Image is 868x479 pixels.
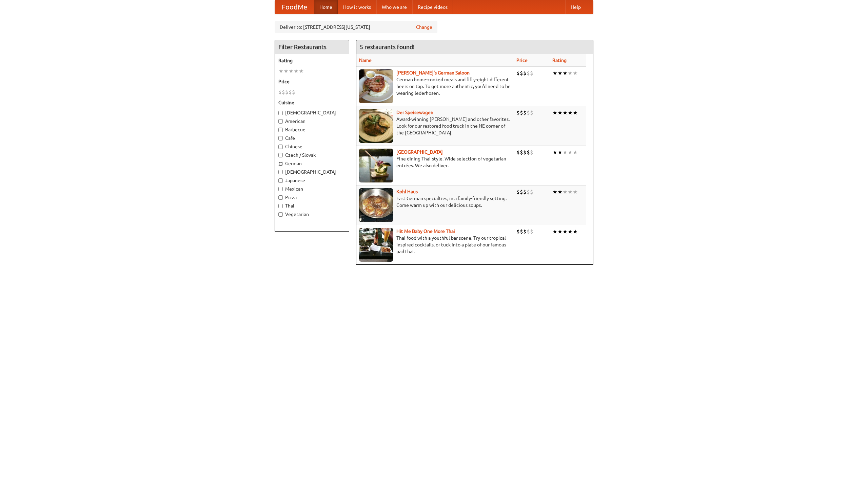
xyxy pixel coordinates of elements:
li: ★ [557,69,563,77]
a: Home [314,0,338,14]
li: $ [520,228,523,235]
li: ★ [573,228,578,235]
li: ★ [289,67,294,75]
li: ★ [563,149,568,156]
li: $ [523,149,527,156]
li: $ [289,88,292,96]
a: Help [565,0,586,14]
li: ★ [283,67,289,75]
li: ★ [573,149,578,156]
li: ★ [573,109,578,116]
li: ★ [568,188,573,196]
input: Cafe [278,136,283,140]
li: $ [530,149,533,156]
li: ★ [552,228,557,235]
input: Czech / Slovak [278,153,283,157]
li: $ [530,228,533,235]
li: $ [292,88,295,96]
p: Award-winning [PERSON_NAME] and other favorites. Look for our restored food truck in the NE corne... [359,116,511,136]
img: kohlhaus.jpg [359,188,393,222]
label: Mexican [278,186,346,192]
li: $ [530,109,533,116]
li: $ [520,188,523,196]
li: $ [516,109,520,116]
img: esthers.jpg [359,69,393,103]
li: $ [530,69,533,77]
img: speisewagen.jpg [359,109,393,143]
input: Mexican [278,187,283,191]
label: [DEMOGRAPHIC_DATA] [278,109,346,116]
img: satay.jpg [359,149,393,182]
label: Vegetarian [278,211,346,218]
li: ★ [552,188,557,196]
li: ★ [299,67,304,75]
p: Fine dining Thai-style. Wide selection of vegetarian entrées. We also deliver. [359,155,511,169]
li: ★ [563,188,568,196]
h4: Filter Restaurants [275,40,349,54]
p: East German specialties, in a family-friendly setting. Come warm up with our delicious soups. [359,195,511,209]
li: $ [523,188,527,196]
li: $ [516,69,520,77]
a: Who we are [376,0,412,14]
li: $ [520,149,523,156]
a: [PERSON_NAME]'s German Saloon [396,70,470,75]
a: Der Speisewagen [396,110,433,115]
input: [DEMOGRAPHIC_DATA] [278,111,283,115]
li: ★ [573,69,578,77]
input: Pizza [278,195,283,200]
li: $ [278,88,282,96]
li: ★ [557,188,563,196]
li: $ [523,228,527,235]
li: ★ [552,149,557,156]
input: Japanese [278,178,283,183]
a: Name [359,58,372,63]
input: [DEMOGRAPHIC_DATA] [278,170,283,174]
li: ★ [573,188,578,196]
li: ★ [557,228,563,235]
li: ★ [552,69,557,77]
input: Thai [278,204,283,208]
li: ★ [557,109,563,116]
h5: Rating [278,57,346,64]
label: [DEMOGRAPHIC_DATA] [278,169,346,175]
li: $ [527,109,530,116]
input: Vegetarian [278,212,283,217]
a: Recipe videos [412,0,453,14]
li: ★ [278,67,283,75]
h5: Price [278,78,346,85]
a: How it works [338,0,376,14]
img: babythai.jpg [359,228,393,262]
label: Barbecue [278,126,346,133]
label: Pizza [278,194,346,201]
a: Kohl Haus [396,189,418,194]
li: $ [282,88,285,96]
a: Price [516,58,528,63]
ng-pluralize: 5 restaurants found! [360,44,415,50]
li: ★ [563,109,568,116]
p: German home-cooked meals and fifty-eight different beers on tap. To get more authentic, you'd nee... [359,76,511,96]
label: Chinese [278,143,346,150]
li: $ [527,69,530,77]
input: Chinese [278,145,283,149]
div: Deliver to: [STREET_ADDRESS][US_STATE] [275,21,437,33]
label: Thai [278,202,346,209]
li: ★ [294,67,299,75]
input: Barbecue [278,128,283,132]
b: [GEOGRAPHIC_DATA] [396,149,443,155]
li: ★ [563,228,568,235]
a: Hit Me Baby One More Thai [396,228,455,234]
li: $ [516,188,520,196]
li: $ [527,228,530,235]
input: German [278,161,283,166]
li: ★ [563,69,568,77]
li: ★ [568,109,573,116]
li: $ [516,149,520,156]
li: ★ [568,69,573,77]
label: American [278,118,346,125]
li: $ [527,188,530,196]
p: Thai food with a youthful bar scene. Try our tropical inspired cocktails, or tuck into a plate of... [359,235,511,255]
